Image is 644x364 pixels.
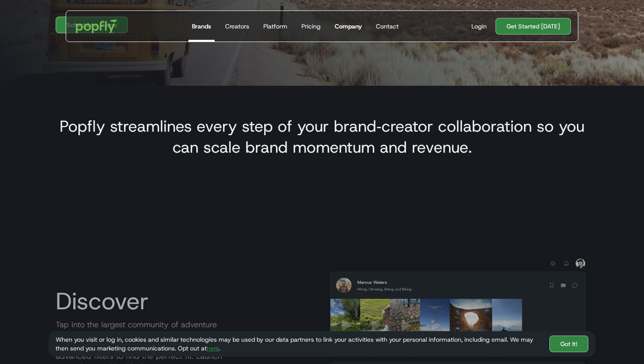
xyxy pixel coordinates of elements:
[70,13,126,39] a: home
[56,115,588,157] h3: Popfly streamlines every step of your brand‑creator collaboration so you can scale brand momentum...
[471,22,487,31] div: Login
[192,22,211,31] div: Brands
[263,22,287,31] div: Platform
[495,18,571,35] a: Get Started [DATE]
[188,11,215,42] a: Brands
[372,11,402,42] a: Contact
[56,335,542,353] div: When you visit or log in, cookies and similar technologies may be used by our data partners to li...
[549,336,588,352] a: Got It!
[335,22,362,31] div: Company
[225,22,249,31] div: Creators
[376,22,399,31] div: Contact
[468,22,490,31] a: Login
[331,11,365,42] a: Company
[222,11,253,42] a: Creators
[207,344,219,352] a: here
[49,288,318,314] h3: Discover
[260,11,291,42] a: Platform
[301,22,321,31] div: Pricing
[298,11,324,42] a: Pricing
